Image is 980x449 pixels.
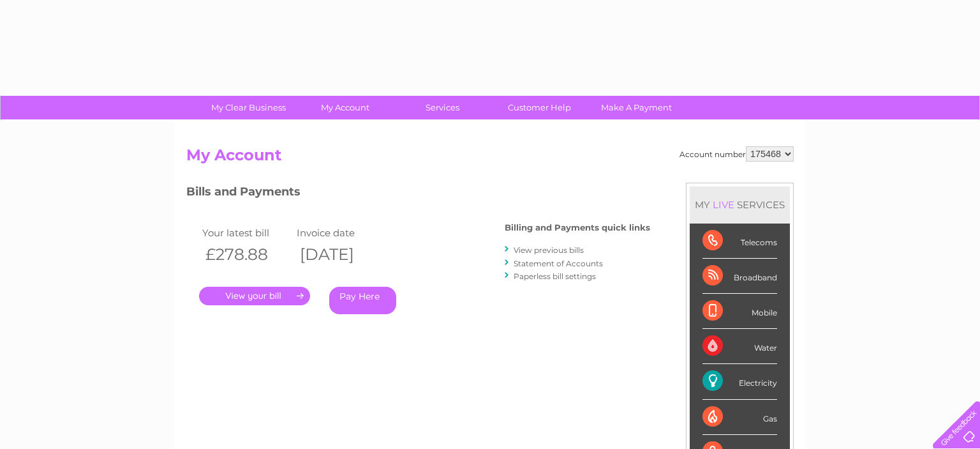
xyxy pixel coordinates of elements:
th: [DATE] [293,241,388,268]
div: Water [702,329,777,364]
div: LIVE [710,199,737,211]
th: £278.88 [199,241,293,268]
div: Mobile [702,294,777,329]
a: Paperless bill settings [514,271,596,281]
a: Statement of Accounts [514,259,603,268]
div: Electricity [702,364,777,399]
a: View previous bills [514,245,584,255]
div: Broadband [702,259,777,294]
a: My Account [293,96,398,119]
a: Pay Here [329,287,396,314]
h2: My Account [186,146,794,171]
a: My Clear Business [196,96,301,119]
div: Telecoms [702,224,777,259]
h3: Bills and Payments [186,183,650,205]
a: Make A Payment [584,96,689,119]
div: MY SERVICES [690,186,790,223]
div: Account number [679,146,794,162]
a: . [199,287,310,305]
td: Invoice date [293,224,388,241]
a: Customer Help [487,96,592,119]
a: Services [390,96,495,119]
h4: Billing and Payments quick links [505,223,650,232]
div: Gas [702,400,777,435]
td: Your latest bill [199,224,293,241]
